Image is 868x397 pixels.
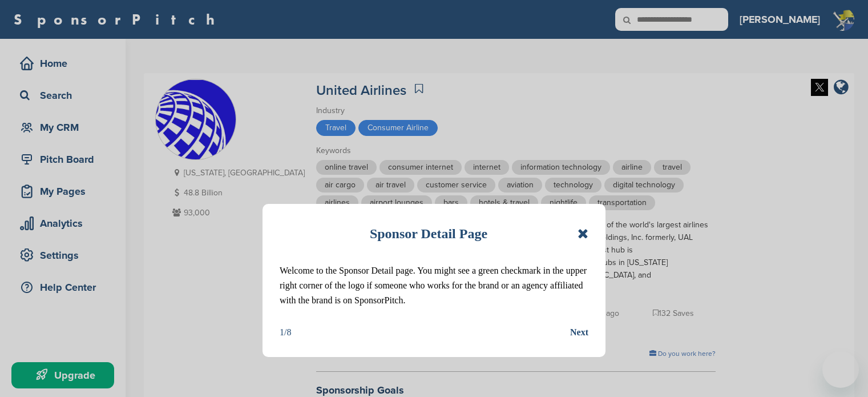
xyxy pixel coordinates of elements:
p: Welcome to the Sponsor Detail page. You might see a green checkmark in the upper right corner of ... [280,263,588,308]
div: 1/8 [280,325,291,340]
iframe: Button to launch messaging window [822,351,859,388]
button: Next [570,325,588,340]
h1: Sponsor Detail Page [370,221,487,246]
